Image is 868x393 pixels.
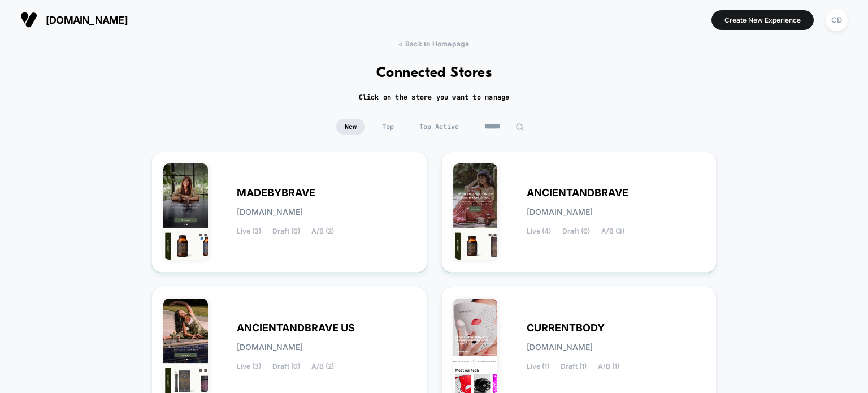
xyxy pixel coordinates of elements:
img: MADEBYBRAVE [163,163,208,260]
h1: Connected Stores [376,65,492,81]
span: [DOMAIN_NAME] [237,208,303,216]
span: A/B (2) [311,362,334,370]
span: [DOMAIN_NAME] [237,343,303,351]
span: Live (4) [527,227,551,235]
img: edit [515,123,524,131]
span: ANCIENTANDBRAVE US [237,324,355,332]
span: A/B (3) [601,227,624,235]
span: A/B (1) [598,362,619,370]
span: Draft (0) [272,227,300,235]
span: Draft (0) [272,362,300,370]
span: Live (3) [237,362,261,370]
span: Live (1) [527,362,549,370]
span: ANCIENTANDBRAVE [527,189,628,197]
span: Top Active [411,119,467,135]
span: Draft (1) [561,362,587,370]
img: Visually logo [20,11,37,28]
h2: Click on the store you want to manage [359,93,510,102]
span: MADEBYBRAVE [237,189,315,197]
span: Draft (0) [562,227,590,235]
span: Top [374,119,402,135]
span: Live (3) [237,227,261,235]
button: CD [822,8,851,32]
span: A/B (2) [311,227,334,235]
span: < Back to Homepage [398,40,469,48]
span: CURRENTBODY [527,324,605,332]
img: ANCIENTANDBRAVE [453,163,498,260]
span: [DOMAIN_NAME] [527,343,593,351]
button: Create New Experience [711,10,814,30]
div: CD [826,9,848,31]
span: [DOMAIN_NAME] [527,208,593,216]
span: [DOMAIN_NAME] [46,14,128,26]
span: New [336,119,365,135]
button: [DOMAIN_NAME] [17,11,131,29]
